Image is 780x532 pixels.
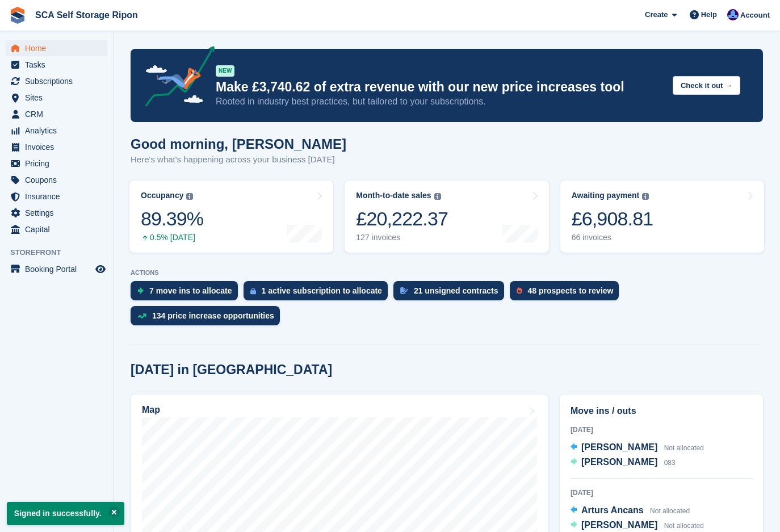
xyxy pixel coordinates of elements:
img: icon-info-grey-7440780725fd019a000dd9b08b2336e03edf1995a4989e88bcd33f0948082b44.svg [434,193,441,200]
div: NEW [216,65,234,77]
div: [DATE] [571,425,752,435]
a: 1 active subscription to allocate [244,281,393,306]
span: Help [701,9,717,20]
a: menu [6,57,107,73]
h2: Map [142,405,160,415]
span: Invoices [25,139,93,155]
a: Arturs Ancans Not allocated [571,504,690,518]
img: active_subscription_to_allocate_icon-d502201f5373d7db506a760aba3b589e785aa758c864c3986d89f69b8ff3... [250,287,256,295]
div: 1 active subscription to allocate [262,286,382,295]
a: menu [6,172,107,188]
a: menu [6,221,107,237]
p: Here's what's happening across your business [DATE] [131,153,346,166]
span: Coupons [25,172,93,188]
div: Awaiting payment [572,191,640,200]
a: menu [6,139,107,155]
div: Month-to-date sales [356,191,431,200]
span: Storefront [10,247,113,258]
a: Awaiting payment £6,908.81 66 invoices [560,181,764,253]
h1: Good morning, [PERSON_NAME] [131,136,346,152]
span: Not allocated [664,522,704,530]
span: Account [740,10,770,21]
a: SCA Self Storage Ripon [31,6,142,24]
span: Pricing [25,156,93,171]
div: 66 invoices [572,233,653,242]
p: ACTIONS [131,269,763,277]
span: Insurance [25,188,93,204]
img: move_ins_to_allocate_icon-fdf77a2bb77ea45bf5b3d319d69a93e2d87916cf1d5bf7949dd705db3b84f3ca.svg [137,287,144,294]
div: Occupancy [141,191,183,200]
span: Create [645,9,668,20]
div: 21 unsigned contracts [414,286,498,295]
img: icon-info-grey-7440780725fd019a000dd9b08b2336e03edf1995a4989e88bcd33f0948082b44.svg [642,193,649,200]
span: Not allocated [664,444,704,452]
img: price_increase_opportunities-93ffe204e8149a01c8c9dc8f82e8f89637d9d84a8eef4429ea346261dce0b2c0.svg [137,313,146,319]
a: menu [6,90,107,106]
span: Sites [25,90,93,106]
a: menu [6,205,107,221]
p: Signed in successfully. [7,502,124,525]
span: Home [25,40,93,56]
span: [PERSON_NAME] [581,442,657,452]
h2: [DATE] in [GEOGRAPHIC_DATA] [131,362,332,378]
span: Capital [25,221,93,237]
a: Occupancy 89.39% 0.5% [DATE] [129,181,333,253]
a: Month-to-date sales £20,222.37 127 invoices [345,181,548,253]
span: 083 [664,459,676,467]
img: prospect-51fa495bee0391a8d652442698ab0144808aea92771e9ea1ae160a38d050c398.svg [517,287,522,294]
a: 134 price increase opportunities [131,306,286,331]
div: 7 move ins to allocate [149,286,232,295]
span: Tasks [25,57,93,73]
a: menu [6,156,107,171]
div: 127 invoices [356,233,448,242]
p: Make £3,740.62 of extra revenue with our new price increases tool [216,79,664,95]
span: Analytics [25,123,93,139]
div: £6,908.81 [572,207,653,231]
a: menu [6,188,107,204]
img: stora-icon-8386f47178a22dfd0bd8f6a31ec36ba5ce8667c1dd55bd0f319d3a0aa187defe.svg [9,7,26,24]
a: [PERSON_NAME] Not allocated [571,441,704,455]
a: 48 prospects to review [510,281,625,306]
h2: Move ins / outs [571,404,752,418]
button: Check it out → [673,76,740,95]
span: Booking Portal [25,261,93,277]
a: Preview store [94,262,107,276]
a: menu [6,123,107,139]
span: Not allocated [650,507,690,515]
div: 48 prospects to review [528,286,614,295]
div: 134 price increase opportunities [152,311,274,320]
a: menu [6,261,107,277]
a: [PERSON_NAME] 083 [571,455,676,470]
a: 7 move ins to allocate [131,281,244,306]
span: [PERSON_NAME] [581,457,657,467]
span: CRM [25,106,93,122]
p: Rooted in industry best practices, but tailored to your subscriptions. [216,95,664,108]
div: £20,222.37 [356,207,448,231]
a: 21 unsigned contracts [393,281,510,306]
span: [PERSON_NAME] [581,520,657,530]
img: price-adjustments-announcement-icon-8257ccfd72463d97f412b2fc003d46551f7dbcb40ab6d574587a9cd5c0d94... [136,46,215,111]
a: menu [6,40,107,56]
span: Arturs Ancans [581,505,644,515]
a: menu [6,73,107,89]
img: Sarah Race [727,9,739,20]
div: 0.5% [DATE] [141,233,203,242]
img: contract_signature_icon-13c848040528278c33f63329250d36e43548de30e8caae1d1a13099fd9432cc5.svg [400,287,408,294]
a: menu [6,106,107,122]
span: Subscriptions [25,73,93,89]
span: Settings [25,205,93,221]
div: [DATE] [571,488,752,498]
img: icon-info-grey-7440780725fd019a000dd9b08b2336e03edf1995a4989e88bcd33f0948082b44.svg [186,193,193,200]
div: 89.39% [141,207,203,231]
